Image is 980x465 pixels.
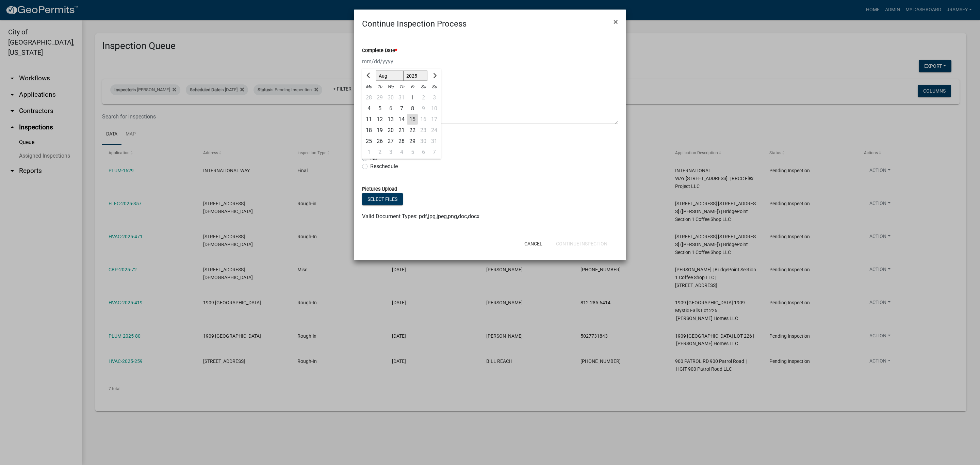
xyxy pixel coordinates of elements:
[407,103,418,114] div: Friday, August 8, 2025
[374,81,385,92] div: Tu
[396,81,407,92] div: Th
[385,136,396,147] div: Wednesday, August 27, 2025
[385,103,396,114] div: 6
[363,92,374,103] div: 28
[385,92,396,103] div: 30
[363,114,374,125] div: Monday, August 11, 2025
[519,238,548,250] button: Cancel
[396,103,407,114] div: 7
[374,136,385,147] div: 26
[407,136,418,147] div: Friday, August 29, 2025
[396,136,407,147] div: 28
[385,147,396,158] div: 3
[418,81,429,92] div: Sa
[385,114,396,125] div: 13
[407,103,418,114] div: 8
[363,147,374,158] div: Monday, September 1, 2025
[362,48,397,53] label: Complete Date
[396,136,407,147] div: Thursday, August 28, 2025
[407,92,418,103] div: 1
[363,103,374,114] div: Monday, August 4, 2025
[362,213,479,220] span: Valid Document Types: pdf,jpg,jpeg,png,doc,docx
[385,147,396,158] div: Wednesday, September 3, 2025
[429,81,440,92] div: Su
[396,114,407,125] div: 14
[396,147,407,158] div: 4
[614,17,618,27] span: ×
[363,136,374,147] div: 25
[374,92,385,103] div: 29
[362,193,403,205] button: Select files
[385,103,396,114] div: Wednesday, August 6, 2025
[407,136,418,147] div: 29
[374,136,385,147] div: Tuesday, August 26, 2025
[363,136,374,147] div: Monday, August 25, 2025
[376,71,403,81] select: Select month
[374,103,385,114] div: Tuesday, August 5, 2025
[363,81,374,92] div: Mo
[407,125,418,136] div: 22
[385,125,396,136] div: 20
[396,103,407,114] div: Thursday, August 7, 2025
[363,125,374,136] div: Monday, August 18, 2025
[365,70,373,81] button: Previous month
[374,125,385,136] div: 19
[385,81,396,92] div: We
[407,147,418,158] div: 5
[396,147,407,158] div: Thursday, September 4, 2025
[363,125,374,136] div: 18
[363,103,374,114] div: 4
[396,92,407,103] div: 31
[374,92,385,103] div: Tuesday, July 29, 2025
[362,18,467,30] h4: Continue Inspection Process
[396,92,407,103] div: Thursday, July 31, 2025
[374,125,385,136] div: Tuesday, August 19, 2025
[385,114,396,125] div: Wednesday, August 13, 2025
[407,147,418,158] div: Friday, September 5, 2025
[407,81,418,92] div: Fr
[396,125,407,136] div: 21
[430,70,438,81] button: Next month
[374,103,385,114] div: 5
[385,92,396,103] div: Wednesday, July 30, 2025
[403,71,428,81] select: Select year
[608,12,623,31] button: Close
[363,92,374,103] div: Monday, July 28, 2025
[407,114,418,125] div: Friday, August 15, 2025
[396,125,407,136] div: Thursday, August 21, 2025
[385,125,396,136] div: Wednesday, August 20, 2025
[396,114,407,125] div: Thursday, August 14, 2025
[374,114,385,125] div: 12
[362,187,397,192] label: Pictures Upload
[362,54,424,68] input: mm/dd/yyyy
[407,125,418,136] div: Friday, August 22, 2025
[363,147,374,158] div: 1
[407,92,418,103] div: Friday, August 1, 2025
[363,114,374,125] div: 11
[374,147,385,158] div: 2
[407,114,418,125] div: 15
[374,147,385,158] div: Tuesday, September 2, 2025
[374,114,385,125] div: Tuesday, August 12, 2025
[385,136,396,147] div: 27
[551,238,613,250] button: Continue Inspection
[370,162,398,171] label: Reschedule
